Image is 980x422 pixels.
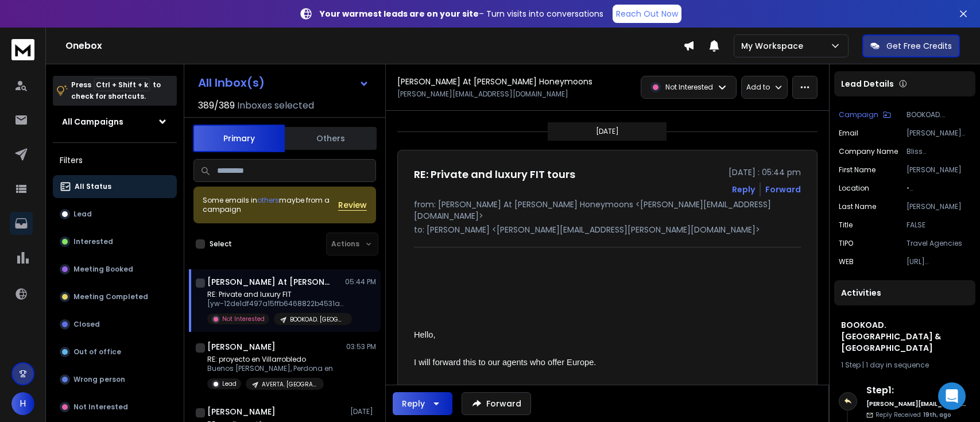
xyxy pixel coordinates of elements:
p: First Name [839,165,876,175]
p: Lead [222,380,237,388]
button: All Inbox(s) [189,71,378,94]
div: Open Intercom Messenger [938,382,966,410]
h1: [PERSON_NAME] At [PERSON_NAME] Honeymoons [207,276,334,288]
p: [yw-12de1df497a15ffb6468822b4531a194c6fae88c-f9a81c7fab6c6147a94d301ddb877889--to] Hello, I will ... [207,299,345,308]
p: [PERSON_NAME] [907,202,971,211]
h1: [PERSON_NAME] At [PERSON_NAME] Honeymoons [397,76,592,87]
p: All Status [75,182,111,191]
p: Last Name [839,202,876,211]
h3: Inboxes selected [237,99,314,113]
p: to: [PERSON_NAME] <[PERSON_NAME][EMAIL_ADDRESS][PERSON_NAME][DOMAIN_NAME]> [414,224,801,235]
p: Buenos [PERSON_NAME], Perdona en [207,364,333,373]
p: – Turn visits into conversations [320,8,603,20]
p: WEB [839,257,854,266]
h1: Onebox [65,39,683,53]
button: H [11,392,34,415]
button: Not Interested [53,396,177,419]
button: Others [285,126,377,151]
div: Activities [834,280,975,305]
button: Forward [462,392,531,415]
span: 19th, ago [923,411,951,419]
p: [DATE] : 05:44 pm [729,167,801,178]
p: [PERSON_NAME] [907,165,971,175]
p: Travel Agencies [907,239,971,248]
h1: All Inbox(s) [198,77,265,88]
button: All Status [53,175,177,198]
p: Meeting Completed [73,292,148,301]
span: 1 day in sequence [866,360,929,370]
p: TIPO [839,239,853,248]
p: BOOKOAD. [GEOGRAPHIC_DATA] & [GEOGRAPHIC_DATA] [907,110,971,119]
p: [PERSON_NAME][EMAIL_ADDRESS][DOMAIN_NAME] [397,90,568,99]
h1: [PERSON_NAME] [207,406,276,417]
a: Reach Out Now [613,5,681,23]
h1: BOOKOAD. [GEOGRAPHIC_DATA] & [GEOGRAPHIC_DATA] [841,319,969,354]
span: I will forward this to our agents who offer Europe. [414,358,596,367]
span: 1 Step [841,360,861,370]
span: others [257,195,279,205]
button: Get Free Credits [862,34,960,57]
span: 389 / 389 [198,99,235,113]
h1: [PERSON_NAME] [207,341,276,353]
button: All Campaigns [53,110,177,133]
button: Closed [53,313,177,336]
p: AVERTA. [GEOGRAPHIC_DATA] [262,380,317,389]
p: Wrong person [73,375,125,384]
p: 03:53 PM [346,342,376,351]
h1: RE: Private and luxury FIT tours [414,167,575,183]
p: [DATE] [350,407,376,416]
p: Reply Received [876,411,951,419]
p: Reach Out Now [616,8,678,20]
span: Hello, [414,330,435,339]
p: Company Name [839,147,898,156]
p: RE: proyecto en Villarrobledo [207,355,333,364]
h6: Step 1 : [866,384,967,397]
p: Lead [73,210,92,219]
p: Closed [73,320,100,329]
label: Select [210,239,232,249]
p: Out of office [73,347,121,357]
p: Campaign [839,110,878,119]
p: RE: Private and luxury FIT [207,290,345,299]
p: BOOKOAD. [GEOGRAPHIC_DATA] & [GEOGRAPHIC_DATA] [290,315,345,324]
p: Not Interested [222,315,265,323]
div: Forward [765,184,801,195]
h1: All Campaigns [62,116,123,127]
p: [URL][DOMAIN_NAME] [907,257,971,266]
div: | [841,361,969,370]
strong: Your warmest leads are on your site [320,8,479,20]
p: FALSE [907,220,971,230]
span: Ctrl + Shift + k [94,78,150,91]
button: Lead [53,203,177,226]
button: Reply [393,392,452,415]
button: Primary [193,125,285,152]
button: Wrong person [53,368,177,391]
button: Review [338,199,367,211]
p: Press to check for shortcuts. [71,79,161,102]
p: [DATE] [596,127,619,136]
p: title [839,220,853,230]
p: My Workspace [741,40,808,52]
h6: [PERSON_NAME][EMAIL_ADDRESS][PERSON_NAME][DOMAIN_NAME] [866,400,967,408]
p: Add to [746,83,770,92]
div: Some emails in maybe from a campaign [203,196,338,214]
h3: Filters [53,152,177,168]
p: Not Interested [73,402,128,412]
img: logo [11,39,34,60]
p: 05:44 PM [345,277,376,287]
button: Meeting Completed [53,285,177,308]
button: Meeting Booked [53,258,177,281]
p: Interested [73,237,113,246]
button: Out of office [53,340,177,363]
p: location [839,184,869,193]
button: Interested [53,230,177,253]
p: Bliss Honeymoons [907,147,971,156]
p: Get Free Credits [886,40,952,52]
p: Lead Details [841,78,894,90]
p: Not Interested [665,83,713,92]
p: [PERSON_NAME][EMAIL_ADDRESS][DOMAIN_NAME] [907,129,971,138]
p: Meeting Booked [73,265,133,274]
